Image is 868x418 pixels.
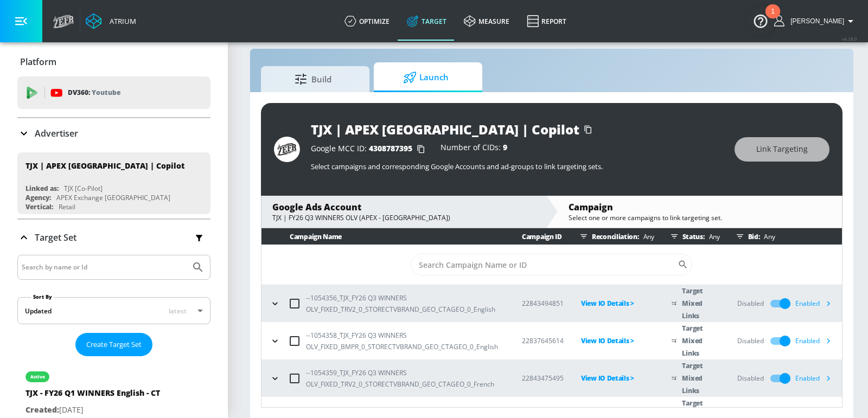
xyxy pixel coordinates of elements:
[311,162,724,171] p: Select campaigns and corresponding Google Accounts and ad-groups to link targeting sets.
[25,306,52,316] div: Updated
[306,330,505,352] p: --1054358_TJX_FY26 Q3 WINNERS OLV_FIXED_BMPR_0_STORECTVBRAND_GEO_CTAGEO_0_English
[59,202,75,211] div: Retail
[17,47,210,77] div: Platform
[732,228,837,245] div: Bid:
[569,213,831,222] div: Select one or more campaigns to link targeting set.
[385,65,467,91] span: Launch
[17,118,210,149] div: Advertiser
[25,404,59,415] span: Created:
[666,228,720,245] div: Status:
[20,56,56,68] p: Platform
[369,143,412,153] span: 4308787395
[272,201,535,213] div: Google Ads Account
[522,335,564,346] p: 22837645614
[411,254,678,275] input: Search Campaign Name or ID
[25,193,51,202] div: Agency:
[25,184,59,193] div: Linked as:
[771,11,775,25] div: 1
[17,152,210,214] div: TJX | APEX [GEOGRAPHIC_DATA] | CopilotLinked as:TJX [Co-Pilot]Agency:APEX Exchange [GEOGRAPHIC_DA...
[522,372,564,384] p: 22843475495
[272,213,535,222] div: TJX | FY26 Q3 WINNERS OLV (APEX - [GEOGRAPHIC_DATA])
[795,333,837,349] div: Enabled
[64,184,103,193] div: TJX [Co-Pilot]
[311,120,579,138] div: TJX | APEX [GEOGRAPHIC_DATA] | Copilot
[682,285,719,322] p: Target Mixed Links
[56,193,170,202] div: APEX Exchange [GEOGRAPHIC_DATA]
[398,2,455,41] a: Target
[35,231,76,243] p: Target Set
[737,299,764,308] div: Disabled
[31,293,54,300] label: Sort By
[35,127,78,139] p: Advertiser
[581,335,654,347] p: View IO Details >
[581,372,654,384] p: View IO Details >
[518,2,575,41] a: Report
[682,322,719,359] p: Target Mixed Links
[581,297,654,310] p: View IO Details >
[169,306,187,316] span: latest
[105,16,136,26] div: Atrium
[795,295,837,312] div: Enabled
[639,231,654,242] p: Any
[68,87,120,99] p: DV360:
[261,196,546,228] div: Google Ads AccountTJX | FY26 Q3 WINNERS OLV (APEX - [GEOGRAPHIC_DATA])
[306,367,505,390] p: --1054359_TJX_FY26 Q3 WINNERS OLV_FIXED_TRV2_0_STORECTVBRAND_GEO_CTAGEO_0_French
[311,144,430,155] div: Google MCC ID:
[25,202,53,211] div: Vertical:
[682,359,719,397] p: Target Mixed Links
[17,76,210,109] div: DV360: Youtube
[786,17,844,25] span: login as: eugenia.kim@zefr.com
[795,370,837,387] div: Enabled
[505,228,564,245] th: Campaign ID
[759,231,775,242] p: Any
[336,2,398,41] a: optimize
[576,228,654,245] div: Reconciliation:
[569,201,831,213] div: Campaign
[306,292,505,315] p: --1054356_TJX_FY26 Q3 WINNERS OLV_FIXED_TRV2_0_STORECTVBRAND_GEO_CTAGEO_0_English
[842,36,857,42] span: v 4.28.0
[774,15,857,28] button: [PERSON_NAME]
[86,13,136,29] a: Atrium
[522,298,564,309] p: 22843494851
[22,260,186,274] input: Search by name or Id
[705,231,720,242] p: Any
[272,66,354,92] span: Build
[25,403,160,417] p: [DATE]
[503,142,507,152] span: 9
[30,374,45,380] div: active
[455,2,518,41] a: measure
[86,338,142,351] span: Create Target Set
[25,388,160,403] div: TJX - FY26 Q1 WINNERS English - CT
[441,144,507,155] div: Number of CIDs:
[92,87,120,98] p: Youtube
[261,228,505,245] th: Campaign Name
[17,220,210,255] div: Target Set
[411,254,692,275] div: Search CID Name or Number
[737,336,764,346] div: Disabled
[745,5,776,36] button: Open Resource Center, 1 new notification
[737,374,764,383] div: Disabled
[25,160,184,171] div: TJX | APEX [GEOGRAPHIC_DATA] | Copilot
[75,333,152,356] button: Create Target Set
